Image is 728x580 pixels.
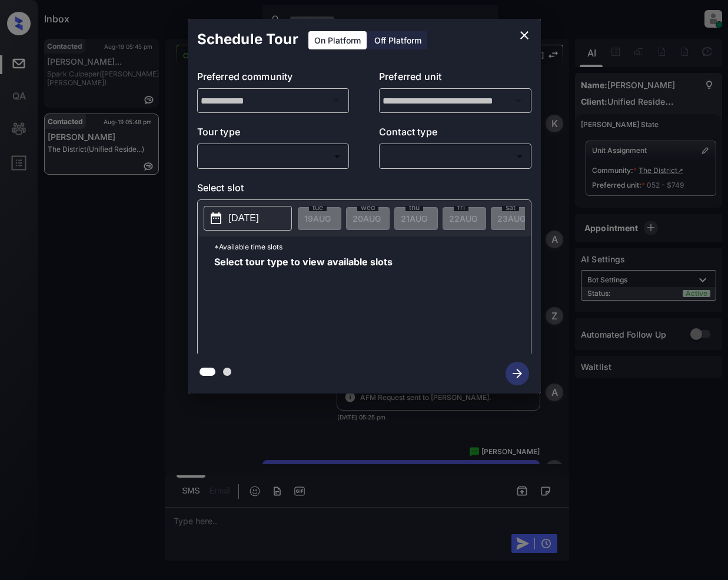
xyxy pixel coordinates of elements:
span: Select tour type to view available slots [214,257,393,351]
div: On Platform [308,31,367,49]
button: close [513,24,536,47]
p: Contact type [379,125,531,144]
h2: Schedule Tour [188,19,308,60]
p: [DATE] [229,211,259,225]
p: Tour type [197,125,350,144]
p: *Available time slots [214,236,531,257]
button: [DATE] [204,206,292,231]
div: Off Platform [368,31,427,49]
p: Select slot [197,181,531,199]
p: Preferred community [197,69,350,88]
p: Preferred unit [379,69,531,88]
